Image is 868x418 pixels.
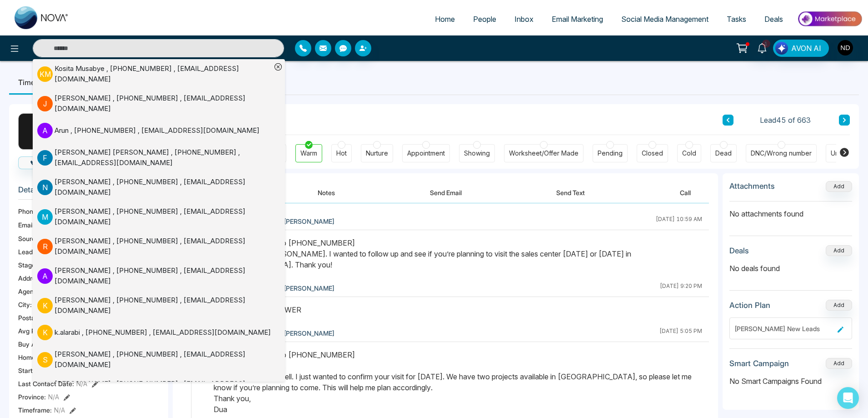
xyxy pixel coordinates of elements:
[426,10,464,28] a: Home
[55,64,271,84] div: Kosita Musabye , [PHONE_NUMBER] , [EMAIL_ADDRESS][DOMAIN_NAME]
[464,10,505,28] a: People
[18,185,159,199] h3: Details
[826,182,852,190] span: Add
[76,379,87,388] span: N/A
[37,180,53,195] p: N
[37,150,53,166] p: F
[37,96,53,111] p: J
[760,115,811,126] span: Lead 45 of 663
[598,149,623,158] div: Pending
[751,40,773,55] a: 1
[729,181,775,191] h3: Attachments
[55,379,271,399] div: [PERSON_NAME] , [PHONE_NUMBER] , [EMAIL_ADDRESS][DOMAIN_NAME]
[773,40,829,57] button: AVON AI
[284,328,334,338] span: [PERSON_NAME]
[37,239,53,254] p: R
[797,9,863,29] img: Market-place.gif
[18,260,37,270] span: Stage:
[407,149,445,158] div: Appointment
[37,352,53,368] p: S
[826,245,852,256] button: Add
[55,349,271,370] div: [PERSON_NAME] , [PHONE_NUMBER] , [EMAIL_ADDRESS][DOMAIN_NAME]
[55,126,259,136] div: Arun , [PHONE_NUMBER] , [EMAIL_ADDRESS][DOMAIN_NAME]
[284,283,334,293] span: [PERSON_NAME]
[18,247,51,257] span: Lead Type:
[55,266,271,286] div: [PERSON_NAME] , [PHONE_NUMBER] , [EMAIL_ADDRESS][DOMAIN_NAME]
[718,10,755,28] a: Tasks
[826,358,852,369] button: Add
[412,182,480,203] button: Send Email
[435,15,455,24] span: Home
[366,149,388,158] div: Nurture
[55,93,271,114] div: [PERSON_NAME] , [PHONE_NUMBER] , [EMAIL_ADDRESS][DOMAIN_NAME]
[15,6,69,29] img: Nova CRM Logo
[826,181,852,192] button: Add
[762,40,770,48] span: 1
[764,15,783,24] span: Deals
[729,201,852,219] p: No attachments found
[18,313,55,322] span: Postal Code :
[18,366,50,375] span: Start Date :
[464,149,490,158] div: Showing
[18,326,75,336] span: Avg Property Price :
[18,156,62,169] button: Call
[18,339,47,349] span: Buy Area :
[18,392,46,402] span: Province :
[55,177,271,197] div: [PERSON_NAME] , [PHONE_NUMBER] , [EMAIL_ADDRESS][DOMAIN_NAME]
[659,327,702,339] div: [DATE] 5:05 PM
[751,149,812,158] div: DNC/Wrong number
[37,298,53,313] p: K
[715,149,732,158] div: Dead
[48,392,59,402] span: N/A
[299,182,353,203] button: Notes
[791,43,821,54] span: AVON AI
[37,209,53,225] p: M
[682,149,696,158] div: Cold
[284,217,334,226] span: [PERSON_NAME]
[505,10,543,28] a: Inbox
[336,149,347,158] div: Hot
[662,182,709,203] button: Call
[300,149,317,158] div: Warm
[18,287,38,296] span: Agent:
[18,234,41,243] span: Source:
[838,40,853,55] img: User Avatar
[729,246,749,255] h3: Deals
[514,15,534,24] span: Inbox
[18,405,52,415] span: Timeframe :
[18,220,35,230] span: Email:
[552,15,603,24] span: Email Marketing
[755,10,792,28] a: Deals
[55,327,271,338] div: k.alarabi , [PHONE_NUMBER] , [EMAIL_ADDRESS][DOMAIN_NAME]
[55,236,271,257] div: [PERSON_NAME] , [PHONE_NUMBER] , [EMAIL_ADDRESS][DOMAIN_NAME]
[18,273,57,283] span: Address:
[55,147,271,168] div: [PERSON_NAME] [PERSON_NAME] , [PHONE_NUMBER] , [EMAIL_ADDRESS][DOMAIN_NAME]
[37,123,53,138] p: A
[543,10,612,28] a: Email Marketing
[54,405,65,415] span: N/A
[538,182,603,203] button: Send Text
[660,282,702,294] div: [DATE] 9:20 PM
[55,295,271,316] div: [PERSON_NAME] , [PHONE_NUMBER] , [EMAIL_ADDRESS][DOMAIN_NAME]
[734,324,834,333] div: [PERSON_NAME] New Leads
[727,15,746,24] span: Tasks
[37,382,53,397] p: S
[729,359,789,368] h3: Smart Campaign
[612,10,718,28] a: Social Media Management
[775,42,788,55] img: Lead Flow
[37,325,53,340] p: k
[37,268,53,284] p: A
[18,113,55,150] div: N
[55,206,271,227] div: [PERSON_NAME] , [PHONE_NUMBER] , [EMAIL_ADDRESS][DOMAIN_NAME]
[18,206,39,216] span: Phone:
[621,15,708,24] span: Social Media Management
[831,149,867,158] div: Unspecified
[729,301,770,310] h3: Action Plan
[18,353,54,362] span: Home Type :
[729,263,852,274] p: No deals found
[642,149,663,158] div: Closed
[473,15,496,24] span: People
[656,215,702,227] div: [DATE] 10:59 AM
[9,70,56,95] li: Timeline
[37,66,53,82] p: K M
